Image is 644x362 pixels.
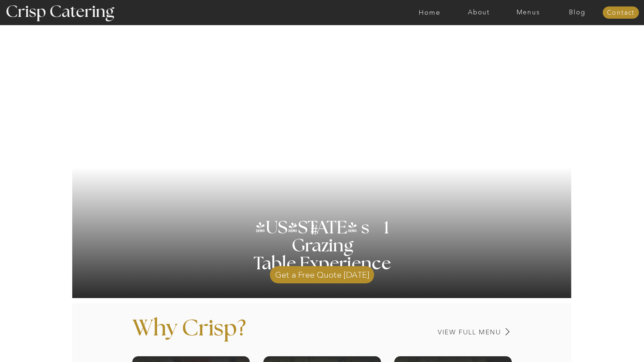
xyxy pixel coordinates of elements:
a: Get a Free Quote [DATE] [270,263,374,283]
a: Home [405,9,454,16]
h3: # [295,223,336,244]
h1: [US_STATE] s 1 Grazing Table Experience [230,219,414,273]
a: View Full Menu [387,329,501,336]
a: Blog [553,9,602,16]
a: Menus [503,9,553,16]
a: About [454,9,503,16]
p: Why Crisp? [132,317,326,351]
h3: ' [281,219,310,237]
a: Contact [603,9,639,17]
